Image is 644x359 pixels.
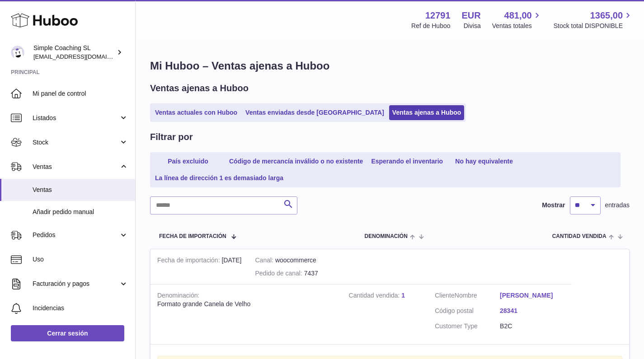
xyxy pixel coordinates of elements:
[425,9,451,22] strong: 12791
[448,154,520,169] a: No hay equivalente
[364,233,407,239] span: Denominación
[552,233,606,239] span: Cantidad vendida
[435,322,500,331] dt: Customer Type
[152,154,224,169] a: País excluido
[435,291,500,302] dt: Nombre
[500,307,565,315] a: 28341
[150,249,249,284] td: [DATE]
[157,256,221,266] strong: Fecha de importación
[492,22,542,30] span: Ventas totales
[157,292,199,301] strong: Denominación
[33,208,128,216] span: Añadir pedido manual
[554,9,633,30] a: 1365,00 Stock total DISPONIBLE
[504,9,532,22] span: 481,00
[255,256,275,266] strong: Canal
[33,186,128,194] span: Ventas
[150,82,249,94] h2: Ventas ajenas a Huboo
[500,291,565,300] a: [PERSON_NAME]
[33,114,119,122] span: Listados
[255,269,318,278] div: 7437
[33,231,119,239] span: Pedidos
[401,292,405,299] a: 1
[500,322,565,331] dd: B2C
[11,46,24,59] img: info@simplecoaching.es
[349,292,402,301] strong: Cantidad vendida
[33,255,128,264] span: Uso
[462,9,481,22] strong: EUR
[157,300,335,308] div: Formato grande Canela de Velho
[150,59,630,73] h1: Mi Huboo – Ventas ajenas a Huboo
[435,307,500,317] dt: Código postal
[255,270,304,279] strong: Pedido de canal
[255,256,318,265] div: woocommerce
[33,53,133,60] span: [EMAIL_ADDRESS][DOMAIN_NAME]
[33,163,119,171] span: Ventas
[159,233,226,239] span: Fecha de importación
[33,44,115,61] div: Simple Coaching SL
[411,22,450,30] div: Ref de Huboo
[605,201,630,210] span: entradas
[368,154,446,169] a: Esperando el inventario
[590,9,623,22] span: 1365,00
[435,292,455,299] span: Cliente
[33,304,128,312] span: Incidencias
[11,325,124,341] a: Cerrar sesión
[226,154,366,169] a: Código de mercancía inválido o no existente
[242,105,387,120] a: Ventas enviadas desde [GEOGRAPHIC_DATA]
[464,22,481,30] div: Divisa
[542,201,565,210] label: Mostrar
[150,131,193,143] h2: Filtrar por
[152,105,240,120] a: Ventas actuales con Huboo
[152,171,287,186] a: La línea de dirección 1 es demasiado larga
[554,22,633,30] span: Stock total DISPONIBLE
[33,138,119,147] span: Stock
[492,9,542,30] a: 481,00 Ventas totales
[33,89,128,98] span: Mi panel de control
[33,280,119,288] span: Facturación y pagos
[389,105,465,120] a: Ventas ajenas a Huboo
